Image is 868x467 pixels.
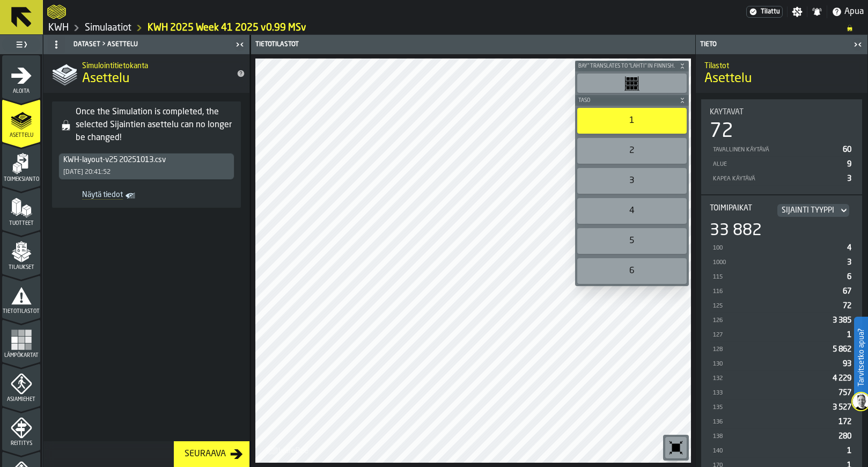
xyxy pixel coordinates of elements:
[710,255,854,269] div: StatList-item-1000
[696,35,867,54] header: Tieto
[251,35,695,54] header: Tietotilastot
[710,204,854,217] div: Title
[710,429,854,443] div: StatList-item-138
[174,441,249,467] button: button-Seuraava
[710,108,744,116] span: Käytävät
[847,244,851,252] span: 4
[82,60,228,70] h2: Sub Title
[43,54,249,93] div: title-Asettelu
[2,55,40,98] li: menu Aloita
[710,298,854,313] div: StatList-item-125
[696,54,867,93] div: title-Asettelu
[833,317,851,324] span: 3 385
[82,70,129,87] span: Asettelu
[180,448,230,461] div: Seuraava
[843,288,851,295] span: 67
[58,188,142,203] a: toggle-dataset-table-Näytä tiedot
[232,38,247,51] label: button-toggle-Sulje minut
[712,419,834,426] div: 136
[712,361,838,368] div: 130
[577,138,687,164] div: 2
[2,265,40,271] span: Tilaukset
[844,5,864,18] span: Apua
[710,356,854,371] div: StatList-item-130
[575,71,689,95] div: button-toolbar-undefined
[710,142,854,157] div: StatList-item-Tavallinen käytävä
[827,5,868,18] label: button-toggle-Apua
[746,6,783,18] a: link-to-/wh/i/4fb45246-3b77-4bb5-b880-c337c3c5facb/settings/billing
[843,360,851,368] span: 93
[704,60,859,70] h2: Sub Title
[710,240,854,255] div: StatList-item-100
[761,8,780,16] span: Tilattu
[847,160,851,168] span: 9
[701,99,862,194] div: stat-Käytävät
[710,385,854,400] div: StatList-item-133
[838,433,851,440] span: 280
[710,204,771,217] div: Toimipaikat
[712,404,828,411] div: 135
[710,108,854,116] div: Title
[2,133,40,138] span: Asettelu
[712,375,828,382] div: 132
[2,441,40,447] span: Reititys
[847,175,851,183] span: 3
[712,317,828,324] div: 126
[2,363,40,406] li: menu Asiamiehet
[712,448,843,455] div: 140
[710,313,854,327] div: StatList-item-126
[712,288,838,295] div: 116
[575,95,689,106] button: button-
[710,221,762,240] div: 33 882
[710,327,854,342] div: StatList-item-127
[847,259,851,266] span: 3
[788,6,807,17] label: button-toggle-Asetukset
[710,121,733,142] div: 72
[48,22,69,34] a: link-to-/wh/i/4fb45246-3b77-4bb5-b880-c337c3c5facb
[712,161,843,168] div: Alue
[63,169,111,176] div: [DATE] 20:41:52
[712,274,843,281] div: 115
[838,389,851,397] span: 757
[2,37,40,52] label: button-toggle-Toggle Täydellinen valikko
[833,375,851,382] span: 4 229
[2,275,40,318] li: menu Tietotilastot
[847,331,851,339] span: 1
[577,228,687,254] div: 5
[847,447,851,455] span: 1
[850,38,865,51] label: button-toggle-Sulje minut
[2,187,40,230] li: menu Tuotteet
[52,101,241,208] div: alert-Once the Simulation is completed, the selected Sijaintien asettelu can no longer be changed!
[833,404,851,411] span: 3 527
[782,206,834,215] div: DropdownMenuValue-LOCATION_RACKING_TYPE
[2,397,40,403] span: Asiamiehet
[746,6,783,18] div: Menu-tilaus
[667,439,685,456] svg: Nollaa zoomaus ja sijainti
[712,147,838,154] div: Tavallinen käytävä
[712,390,834,397] div: 133
[843,302,851,310] span: 72
[258,439,318,461] a: logo-header
[2,309,40,315] span: Tietotilastot
[576,63,677,69] span: Bay" translates to "lahti" in Finnish.
[710,157,854,171] div: StatList-item-Alue
[710,443,854,458] div: StatList-item-140
[253,41,474,48] div: Tietotilastot
[710,342,854,356] div: StatList-item-128
[712,303,838,310] div: 125
[712,245,843,252] div: 100
[2,353,40,359] span: Lämpökartat
[577,258,687,284] div: 6
[710,171,854,186] div: StatList-item-Kapea käytävä
[2,177,40,183] span: Toimeksianto
[577,108,687,134] div: 1
[712,433,834,440] div: 138
[63,156,230,164] div: DropdownMenuValue-f4f388dc-1f24-4f4c-8dd0-c4c95d058eff
[575,196,689,226] div: button-toolbar-undefined
[847,273,851,281] span: 6
[710,400,854,414] div: StatList-item-135
[47,21,864,34] nav: Breadcrumb
[577,198,687,224] div: 4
